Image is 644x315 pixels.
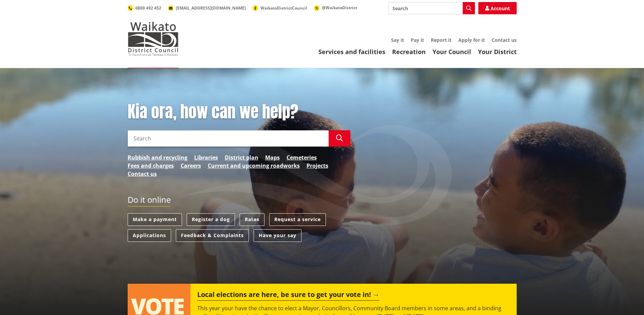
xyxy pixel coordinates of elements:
[128,162,174,170] a: Fees and charges
[176,5,246,11] span: [EMAIL_ADDRESS][DOMAIN_NAME]
[478,48,517,56] a: Your District
[128,130,329,147] input: Search input
[176,229,249,242] a: Feedback & Complaints
[391,37,404,43] a: Say it
[314,5,357,11] a: @WaikatoDistrict
[307,162,328,170] a: Projects
[388,2,475,14] input: Search input
[181,162,201,170] a: Careers
[253,5,307,11] a: WaikatoDistrictCouncil
[458,37,485,43] a: Apply for it
[265,153,280,162] a: Maps
[128,195,171,207] h2: Do it online
[322,5,357,11] span: @WaikatoDistrict
[411,37,424,43] a: Pay it
[135,5,161,11] span: 0800 492 452
[260,5,307,11] span: WaikatoDistrictCouncil
[128,153,187,162] a: Rubbish and recycling
[197,291,379,301] h2: Local elections are here, be sure to get your vote in!
[128,170,157,178] a: Contact us
[431,37,452,43] a: Report it
[287,153,317,162] a: Cemeteries
[128,213,182,226] a: Make a payment
[168,5,246,11] a: [EMAIL_ADDRESS][DOMAIN_NAME]
[433,48,471,56] a: Your Council
[492,37,517,43] a: Contact us
[478,2,517,14] a: Account
[225,153,258,162] a: District plan
[392,48,426,56] a: Recreation
[254,229,301,242] a: Have your say
[240,213,264,226] a: Rates
[269,213,326,226] a: Request a service
[187,213,235,226] a: Register a dog
[318,48,385,56] a: Services and facilities
[128,22,179,56] img: Waikato District Council - Te Kaunihera aa Takiwaa o Waikato
[194,153,218,162] a: Libraries
[208,162,300,170] a: Current and upcoming roadworks
[128,229,171,242] a: Applications
[128,102,350,122] h1: Kia ora, how can we help?
[128,5,161,11] a: 0800 492 452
